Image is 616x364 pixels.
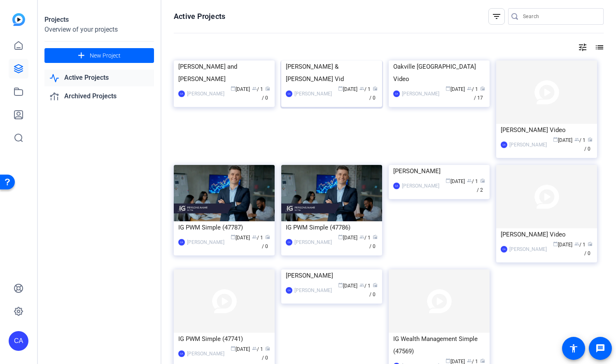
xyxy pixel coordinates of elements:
[286,269,378,282] div: [PERSON_NAME]
[369,235,378,249] span: / 0
[501,228,593,241] div: [PERSON_NAME] Video
[584,242,593,256] span: / 0
[294,238,332,246] div: [PERSON_NAME]
[501,141,507,148] div: CA
[265,86,270,91] span: radio
[574,137,579,142] span: group
[584,137,593,152] span: / 0
[553,137,572,143] span: [DATE]
[44,48,154,63] button: New Project
[523,12,597,21] input: Search
[402,182,439,190] div: [PERSON_NAME]
[252,234,257,239] span: group
[373,234,378,239] span: radio
[265,346,270,351] span: radio
[231,86,250,92] span: [DATE]
[187,90,224,98] div: [PERSON_NAME]
[446,358,450,363] span: calendar_today
[44,15,154,25] div: Projects
[294,90,332,98] div: [PERSON_NAME]
[286,221,378,234] div: IG PWM Simple (47786)
[252,86,257,91] span: group
[359,86,371,92] span: / 1
[446,178,450,183] span: calendar_today
[231,346,236,351] span: calendar_today
[467,86,472,91] span: group
[369,283,378,297] span: / 0
[359,283,371,289] span: / 1
[338,86,343,91] span: calendar_today
[252,235,263,241] span: / 1
[393,333,485,357] div: IG Wealth Management Simple (47569)
[477,179,485,193] span: / 2
[359,86,364,91] span: group
[446,86,450,91] span: calendar_today
[359,283,364,287] span: group
[231,346,250,352] span: [DATE]
[480,358,485,363] span: radio
[509,141,547,149] div: [PERSON_NAME]
[338,235,357,241] span: [DATE]
[262,235,270,249] span: / 0
[252,346,257,351] span: group
[359,234,364,239] span: group
[44,70,154,86] a: Active Projects
[594,42,604,52] mat-icon: list
[393,165,485,177] div: [PERSON_NAME]
[187,238,224,246] div: [PERSON_NAME]
[574,241,579,246] span: group
[501,246,507,253] div: CA
[480,178,485,183] span: radio
[373,86,378,91] span: radio
[492,12,502,21] mat-icon: filter_list
[369,86,378,101] span: / 0
[252,346,263,352] span: / 1
[262,86,270,101] span: / 0
[373,283,378,287] span: radio
[286,90,292,97] div: CA
[252,86,263,92] span: / 1
[393,183,400,189] div: CA
[286,60,378,85] div: [PERSON_NAME] & [PERSON_NAME] Vid
[178,239,185,246] div: CA
[178,350,185,357] div: CA
[578,42,588,52] mat-icon: tune
[178,333,270,345] div: IG PWM Simple (47741)
[574,137,586,143] span: / 1
[44,25,154,35] div: Overview of your projects
[174,12,225,21] h1: Active Projects
[588,137,593,142] span: radio
[262,346,270,361] span: / 0
[467,178,472,183] span: group
[393,60,485,85] div: Oakville [GEOGRAPHIC_DATA] Video
[286,287,292,294] div: CA
[553,242,572,248] span: [DATE]
[9,331,28,351] div: CA
[359,235,371,241] span: / 1
[595,343,605,353] mat-icon: message
[480,86,485,91] span: radio
[509,245,547,253] div: [PERSON_NAME]
[338,283,357,289] span: [DATE]
[501,124,593,136] div: [PERSON_NAME] Video
[553,137,558,142] span: calendar_today
[467,86,478,92] span: / 1
[446,179,465,184] span: [DATE]
[338,234,343,239] span: calendar_today
[569,343,579,353] mat-icon: accessibility
[286,239,292,246] div: CA
[446,86,465,92] span: [DATE]
[338,283,343,287] span: calendar_today
[231,86,236,91] span: calendar_today
[338,86,357,92] span: [DATE]
[90,51,121,60] span: New Project
[588,241,593,246] span: radio
[76,51,86,61] mat-icon: add
[178,221,270,234] div: IG PWM Simple (47787)
[178,90,185,97] div: CA
[393,90,400,97] div: CA
[231,235,250,241] span: [DATE]
[402,90,439,98] div: [PERSON_NAME]
[265,234,270,239] span: radio
[467,358,472,363] span: group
